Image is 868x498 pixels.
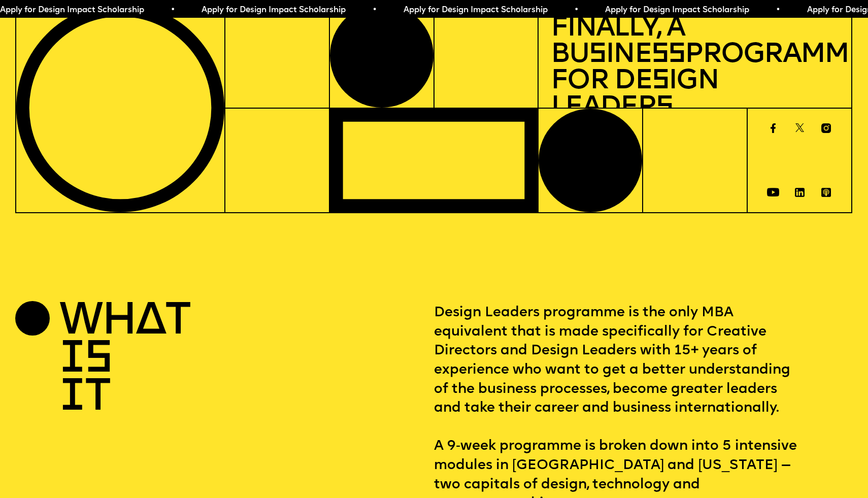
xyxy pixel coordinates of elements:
span: s [652,68,669,95]
h2: WHAT IS IT [59,304,129,418]
h1: Finally, a Bu ine Programme for De ign Leader [551,16,839,121]
span: • [351,6,355,14]
span: • [754,6,759,14]
span: • [552,6,557,14]
span: ss [651,41,685,69]
span: s [656,94,673,122]
span: s [589,41,606,69]
span: • [149,6,153,14]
